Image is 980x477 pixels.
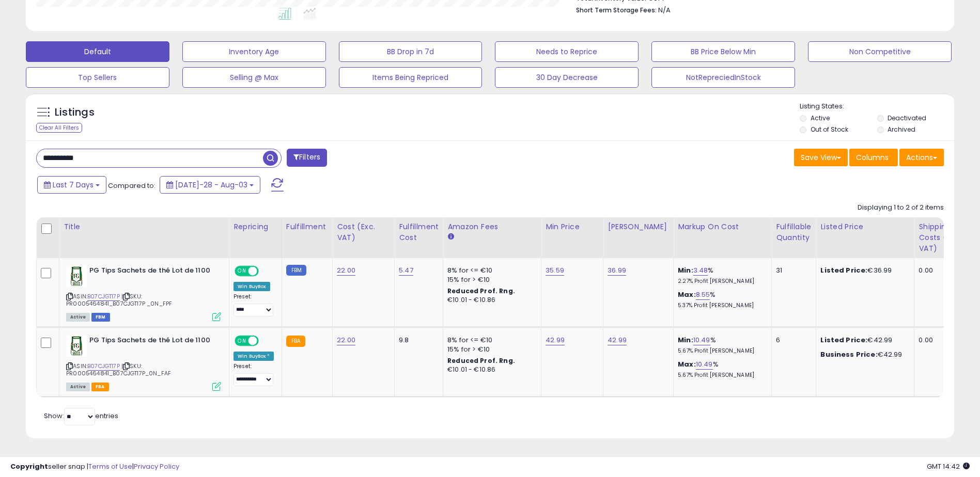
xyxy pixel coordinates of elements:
button: 30 Day Decrease [495,67,639,88]
div: Displaying 1 to 2 of 2 items [858,203,944,213]
label: Out of Stock [811,125,848,134]
div: €42.99 [820,350,906,359]
span: All listings currently available for purchase on Amazon [66,383,90,391]
div: % [678,360,764,379]
div: 15% for > €10 [447,345,533,354]
p: 5.37% Profit [PERSON_NAME] [678,302,764,309]
th: The percentage added to the cost of goods (COGS) that forms the calculator for Min & Max prices. [674,217,772,258]
button: Non Competitive [808,41,952,62]
span: Columns [856,152,889,163]
small: Amazon Fees. [447,232,454,242]
div: Shipping Costs (Exc. VAT) [919,221,972,254]
span: ON [236,337,248,345]
span: 2025-08-11 14:42 GMT [927,462,970,471]
a: B07CJGT17P [87,292,120,301]
div: Win BuyBox [234,282,270,291]
small: FBM [286,265,306,276]
div: Fulfillment Cost [399,221,439,243]
a: B07CJGT17P [87,362,120,371]
button: Save View [794,149,848,166]
button: Columns [849,149,898,166]
div: [PERSON_NAME] [608,221,669,232]
a: 22.00 [337,265,355,276]
div: Clear All Filters [36,123,82,133]
div: Cost (Exc. VAT) [337,221,390,243]
button: Needs to Reprice [495,41,639,62]
a: 3.48 [693,265,708,276]
div: 8% for <= €10 [447,266,533,275]
button: NotRepreciedInStock [651,67,795,88]
label: Archived [888,125,915,134]
div: Repricing [234,221,277,232]
span: FBA [91,383,109,391]
div: Fulfillable Quantity [776,221,812,243]
div: Amazon Fees [447,221,537,232]
img: 41JFi9foOkL._SL40_.jpg [66,266,87,287]
a: 22.00 [337,335,355,345]
p: 2.27% Profit [PERSON_NAME] [678,278,764,285]
div: 9.8 [399,336,435,345]
div: Win BuyBox * [234,352,274,361]
button: [DATE]-28 - Aug-03 [160,176,260,194]
b: Max: [678,290,696,299]
b: PG Tips Sachets de thé Lot de 1100 [89,336,215,348]
a: Privacy Policy [134,462,179,471]
a: 10.49 [693,335,710,345]
span: Last 7 Days [53,180,94,190]
div: ASIN: [66,266,221,320]
span: Compared to: [108,181,155,190]
a: 8.55 [696,290,710,300]
button: Last 7 Days [37,176,106,194]
div: % [678,336,764,355]
b: Business Price: [820,349,877,359]
div: Preset: [234,293,274,316]
div: €36.99 [820,266,906,275]
b: Listed Price: [820,335,867,345]
a: 35.59 [546,265,564,276]
div: 15% for > €10 [447,275,533,284]
button: BB Price Below Min [651,41,795,62]
span: OFF [257,267,274,276]
a: 42.99 [546,335,565,345]
div: 8% for <= €10 [447,336,533,345]
div: % [678,266,764,285]
div: 31 [776,266,808,275]
label: Active [811,114,830,122]
div: Listed Price [820,221,910,232]
b: Max: [678,359,696,369]
span: N/A [658,5,671,15]
a: 5.47 [399,265,413,276]
div: ASIN: [66,336,221,390]
div: Fulfillment [286,221,328,232]
div: €10.01 - €10.86 [447,365,533,374]
div: €10.01 - €10.86 [447,296,533,305]
button: Top Sellers [26,67,169,88]
b: PG Tips Sachets de thé Lot de 1100 [89,266,215,278]
span: OFF [257,337,274,345]
button: Selling @ Max [182,67,326,88]
span: | SKU: PR0005464841_B07CJGT17P_0N_FAF [66,362,171,377]
p: 5.67% Profit [PERSON_NAME] [678,372,764,379]
p: Listing States: [800,102,954,112]
div: % [678,290,764,309]
small: FBA [286,336,305,347]
button: Actions [899,149,944,166]
b: Min: [678,335,693,345]
b: Short Term Storage Fees: [576,6,657,14]
div: Markup on Cost [678,221,767,232]
b: Listed Price: [820,265,867,275]
button: Default [26,41,169,62]
b: Reduced Prof. Rng. [447,356,515,365]
b: Min: [678,265,693,275]
div: Min Price [546,221,599,232]
h5: Listings [55,105,95,120]
button: Items Being Repriced [339,67,483,88]
button: Inventory Age [182,41,326,62]
label: Deactivated [888,114,926,122]
button: BB Drop in 7d [339,41,483,62]
strong: Copyright [10,462,48,471]
span: ON [236,267,248,276]
a: 36.99 [608,265,626,276]
div: 0.00 [919,266,968,275]
b: Reduced Prof. Rng. [447,287,515,295]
